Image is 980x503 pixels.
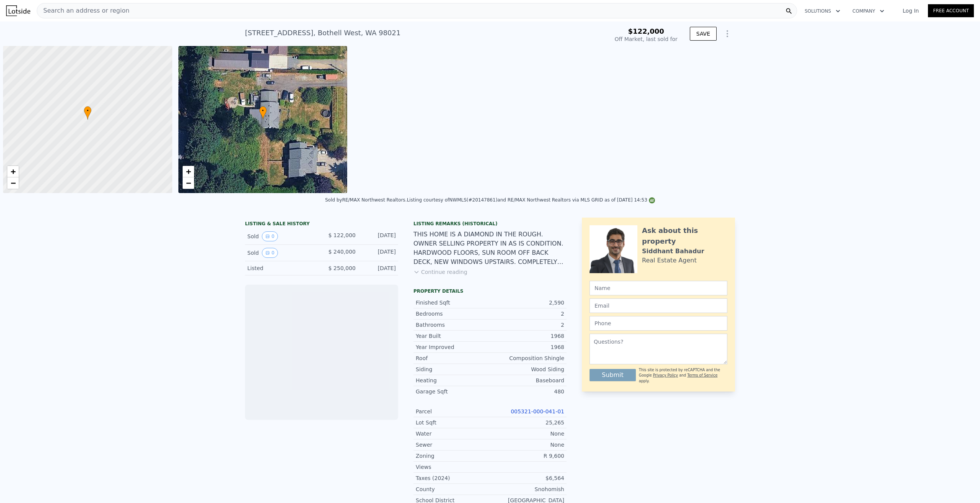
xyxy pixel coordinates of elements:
a: Zoom out [183,177,194,189]
div: Composition Shingle [490,354,564,362]
a: Free Account [928,4,974,17]
div: Snohomish [490,485,564,493]
div: Listing Remarks (Historical) [413,221,567,227]
div: County [416,485,490,493]
div: Lot Sqft [416,419,490,426]
div: Property details [413,288,567,294]
a: Zoom in [183,166,194,177]
span: • [259,107,267,114]
img: Lotside [6,5,30,16]
div: Listing courtesy of NWMLS (#20147861) and RE/MAX Northwest Realtors via MLS GRID as of [DATE] 14:53 [407,197,655,203]
input: Email [590,298,727,313]
div: Sold by RE/MAX Northwest Realtors . [325,197,407,203]
span: + [11,167,16,176]
span: $ 240,000 [328,249,356,255]
a: Privacy Policy [653,373,678,377]
div: Finished Sqft [416,299,490,306]
div: This site is protected by reCAPTCHA and the Google and apply. [639,367,727,384]
div: 1968 [490,343,564,351]
div: Water [416,430,490,437]
a: Zoom in [7,166,19,177]
div: Bedrooms [416,310,490,318]
div: Real Estate Agent [642,256,697,265]
div: [DATE] [362,248,396,258]
button: View historical data [262,231,278,241]
button: Continue reading [413,268,467,276]
div: Baseboard [490,377,564,384]
div: [DATE] [362,264,396,272]
button: Submit [590,369,636,381]
span: $ 122,000 [328,232,356,238]
div: 2,590 [490,299,564,306]
div: THIS HOME IS A DIAMOND IN THE ROUGH. OWNER SELLING PROPERTY IN AS IS CONDITION. HARDWOOD FLOORS, ... [413,230,567,267]
button: SAVE [690,27,717,41]
button: Show Options [720,26,735,41]
span: • [84,107,91,114]
span: + [186,167,191,176]
div: R 9,600 [490,452,564,460]
a: Terms of Service [687,373,717,377]
div: • [259,106,267,120]
div: Views [416,463,490,471]
div: Year Improved [416,343,490,351]
div: Sold [247,231,315,241]
div: Year Built [416,332,490,340]
img: NWMLS Logo [649,197,655,203]
button: Company [846,4,890,18]
div: None [490,430,564,437]
div: Siddhant Bahadur [642,247,704,256]
div: [DATE] [362,231,396,241]
div: 25,265 [490,419,564,426]
div: None [490,441,564,449]
a: Log In [893,7,928,15]
div: Ask about this property [642,225,727,247]
button: View historical data [262,248,278,258]
div: Taxes (2024) [416,474,490,482]
div: 2 [490,310,564,318]
a: 005321-000-041-01 [511,408,564,415]
button: Solutions [799,4,846,18]
div: Garage Sqft [416,388,490,395]
div: 2 [490,321,564,329]
span: − [186,178,191,188]
div: 480 [490,388,564,395]
div: $6,564 [490,474,564,482]
input: Phone [590,316,727,331]
span: $ 250,000 [328,265,356,271]
div: 1968 [490,332,564,340]
div: Roof [416,354,490,362]
div: Off Market, last sold for [615,35,678,43]
div: [STREET_ADDRESS] , Bothell West , WA 98021 [245,28,400,38]
div: Listed [247,264,315,272]
div: Zoning [416,452,490,460]
div: Bathrooms [416,321,490,329]
div: LISTING & SALE HISTORY [245,221,398,228]
div: Sold [247,248,315,258]
div: Siding [416,365,490,373]
div: Wood Siding [490,365,564,373]
a: Zoom out [7,177,19,189]
span: Search an address or region [37,6,129,15]
div: Sewer [416,441,490,449]
input: Name [590,281,727,295]
div: Parcel [416,408,490,415]
span: − [11,178,16,188]
span: $122,000 [628,27,664,35]
div: Heating [416,377,490,384]
div: • [84,106,91,120]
